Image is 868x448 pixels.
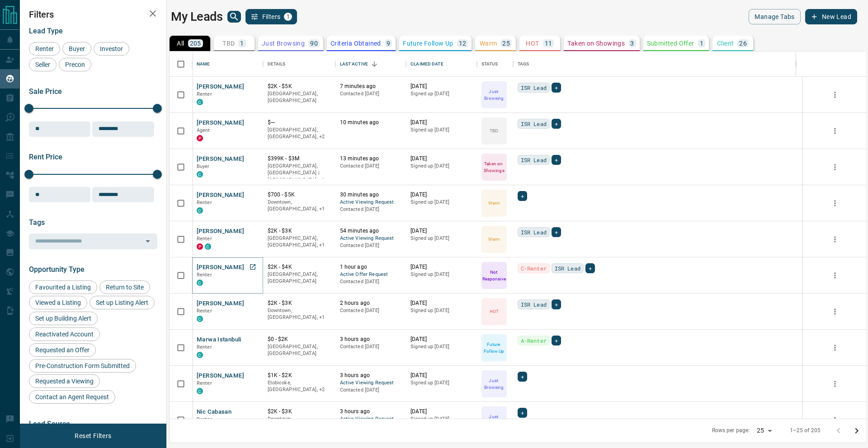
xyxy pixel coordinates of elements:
span: Renter [197,416,212,422]
p: [GEOGRAPHIC_DATA], [GEOGRAPHIC_DATA] [268,343,331,357]
span: + [555,300,558,309]
p: Toronto [268,163,331,184]
span: Precon [62,61,88,68]
span: Renter [197,236,212,242]
p: $700 - $5K [268,191,331,199]
button: more [828,413,842,427]
button: Sort [368,58,381,70]
p: Signed up [DATE] [410,126,472,134]
span: Investor [97,45,126,52]
p: Contacted [DATE] [340,90,402,98]
div: + [518,372,527,382]
div: Tags [513,51,796,77]
span: Lead Type [29,27,63,35]
button: more [828,88,842,102]
p: $0 - $2K [268,336,331,343]
span: A-Renter [521,336,547,345]
p: 25 [502,40,510,47]
span: + [555,83,558,92]
span: Renter [32,45,57,52]
p: 7 minutes ago [340,83,402,90]
span: Viewed a Listing [32,299,84,306]
p: Signed up [DATE] [410,307,472,314]
button: [PERSON_NAME] [197,191,244,200]
span: Active Viewing Request [340,199,402,206]
p: Toronto [268,235,331,249]
p: Signed up [DATE] [410,271,472,278]
span: Renter [197,272,212,278]
span: Seller [32,61,53,68]
h2: Filters [29,9,157,20]
div: Status [477,51,513,77]
button: [PERSON_NAME] [197,227,244,236]
p: [GEOGRAPHIC_DATA], [GEOGRAPHIC_DATA] [268,271,331,285]
p: Warm [488,236,500,243]
p: $2K - $4K [268,263,331,271]
button: more [828,160,842,174]
p: $399K - $3M [268,155,331,163]
p: HOT [490,308,499,315]
p: $2K - $3K [268,408,331,415]
div: Contact an Agent Request [29,390,115,404]
p: 13 minutes ago [340,155,402,163]
div: condos.ca [197,316,203,322]
p: Signed up [DATE] [410,379,472,387]
span: Renter [197,344,212,350]
span: Set up Building Alert [32,315,94,322]
p: [DATE] [410,263,472,271]
span: Active Viewing Request [340,415,402,423]
p: Contacted [DATE] [340,387,402,394]
div: + [518,408,527,418]
p: Signed up [DATE] [410,163,472,170]
p: Signed up [DATE] [410,415,472,423]
span: Lead Source [29,420,70,428]
p: Taken on Showings [567,40,625,47]
span: Buyer [66,45,88,52]
p: 3 hours ago [340,336,402,343]
div: Precon [59,58,91,71]
span: ISR Lead [555,264,580,273]
button: more [828,124,842,138]
p: Signed up [DATE] [410,90,472,98]
p: 1 hour ago [340,263,402,271]
button: Open [142,235,154,247]
button: Nic Cabasan [197,408,231,416]
div: Status [481,51,498,77]
div: Name [197,51,210,77]
span: Agent [197,127,210,133]
p: Contacted [DATE] [340,206,402,213]
button: more [828,341,842,355]
button: more [828,377,842,391]
span: + [521,191,524,201]
p: 1–25 of 205 [790,427,821,434]
div: Renter [29,42,60,56]
span: + [555,155,558,164]
div: condos.ca [197,280,203,286]
p: [GEOGRAPHIC_DATA], [GEOGRAPHIC_DATA] [268,90,331,104]
p: 54 minutes ago [340,227,402,235]
div: condos.ca [197,171,203,177]
p: Warm [488,200,500,206]
p: All [177,40,184,47]
p: 10 minutes ago [340,119,402,126]
span: Rent Price [29,153,62,161]
span: Requested a Viewing [32,378,97,385]
span: ISR Lead [521,300,547,309]
span: ISR Lead [521,228,547,237]
p: Just Browsing [482,88,506,102]
button: [PERSON_NAME] [197,155,244,163]
div: Seller [29,58,57,71]
button: Reset Filters [69,428,117,443]
span: Active Viewing Request [340,235,402,243]
span: ISR Lead [521,119,547,128]
div: 25 [753,424,775,437]
p: Etobicoke, North York, Toronto [268,415,331,429]
span: + [555,228,558,237]
p: $2K - $5K [268,83,331,90]
span: C-Renter [521,264,547,273]
p: Future Follow Up [482,341,506,355]
span: 1 [285,14,291,20]
a: Open in New Tab [247,261,259,273]
div: Tags [518,51,529,77]
div: Set up Listing Alert [90,296,155,309]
